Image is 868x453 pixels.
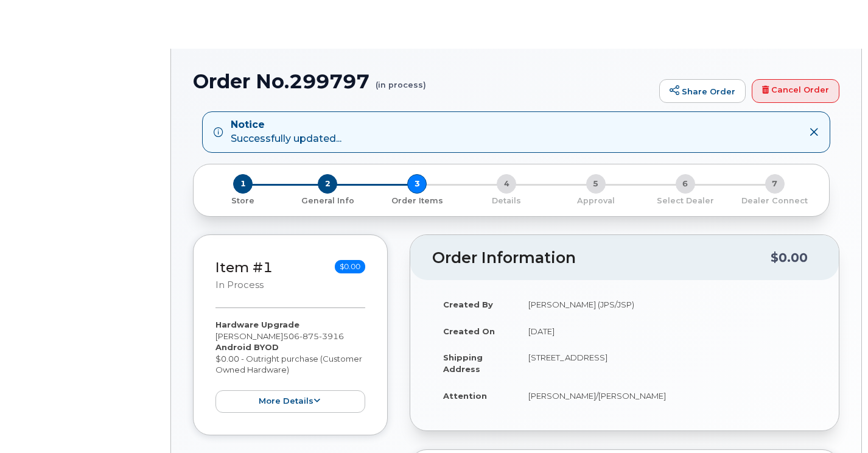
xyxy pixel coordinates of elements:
td: [DATE] [517,318,817,345]
small: in process [215,279,264,290]
a: Item #1 [215,259,273,276]
span: 1 [233,174,253,194]
strong: Hardware Upgrade [215,320,299,329]
h2: Order Information [432,250,771,267]
strong: Android BYOD [215,342,279,352]
span: $0.00 [335,260,365,273]
h1: Order No.299797 [193,71,653,92]
td: [STREET_ADDRESS] [517,344,817,382]
td: [PERSON_NAME] (JPS/JSP) [517,291,817,318]
small: (in process) [376,71,426,90]
div: $0.00 [771,246,808,269]
button: more details [215,390,365,413]
p: General Info [288,195,368,206]
a: 1 Store [203,194,283,206]
strong: Shipping Address [443,353,483,374]
div: Successfully updated... [231,118,341,146]
span: 506 [283,331,344,341]
p: Store [208,195,278,206]
span: 2 [318,174,337,194]
a: Share Order [659,79,746,104]
strong: Created On [443,326,495,336]
td: [PERSON_NAME]/[PERSON_NAME] [517,382,817,409]
span: 875 [299,331,319,341]
span: 3916 [319,331,344,341]
a: 2 General Info [283,194,373,206]
strong: Created By [443,300,493,309]
div: [PERSON_NAME] $0.00 - Outright purchase (Customer Owned Hardware) [215,319,365,413]
strong: Attention [443,391,487,401]
strong: Notice [231,118,341,132]
a: Cancel Order [752,79,839,104]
